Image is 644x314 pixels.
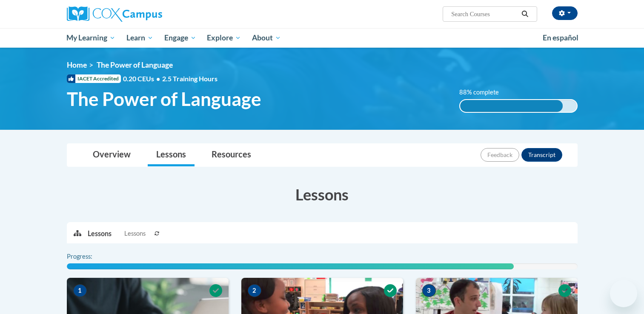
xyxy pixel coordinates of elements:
[88,229,112,238] p: Lessons
[422,284,436,297] span: 3
[123,74,162,83] span: 0.20 CEUs
[207,33,241,43] span: Explore
[148,144,195,166] a: Lessons
[121,28,159,48] a: Learn
[203,144,260,166] a: Resources
[460,100,563,112] div: 88% complete
[67,74,121,83] span: IACET Accredited
[518,9,531,19] button: Search
[67,184,578,205] h3: Lessons
[521,148,562,162] button: Transcript
[67,88,261,110] span: The Power of Language
[248,284,261,297] span: 2
[97,60,173,69] span: The Power of Language
[67,6,229,22] a: Cox Campus
[73,284,87,297] span: 1
[552,6,578,20] button: Account Settings
[610,280,637,307] iframe: Button to launch messaging window
[61,28,121,48] a: My Learning
[67,60,87,69] a: Home
[252,33,281,43] span: About
[450,9,518,19] input: Search Courses
[156,74,160,83] span: •
[201,28,246,48] a: Explore
[66,33,115,43] span: My Learning
[67,6,162,22] img: Cox Campus
[543,33,578,42] span: En español
[164,33,196,43] span: Engage
[459,88,508,97] label: 88% complete
[84,144,139,166] a: Overview
[126,33,153,43] span: Learn
[537,29,584,47] a: En español
[159,28,202,48] a: Engage
[54,28,590,48] div: Main menu
[162,74,218,83] span: 2.5 Training Hours
[246,28,286,48] a: About
[124,229,146,238] span: Lessons
[481,148,519,162] button: Feedback
[67,252,116,261] label: Progress:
